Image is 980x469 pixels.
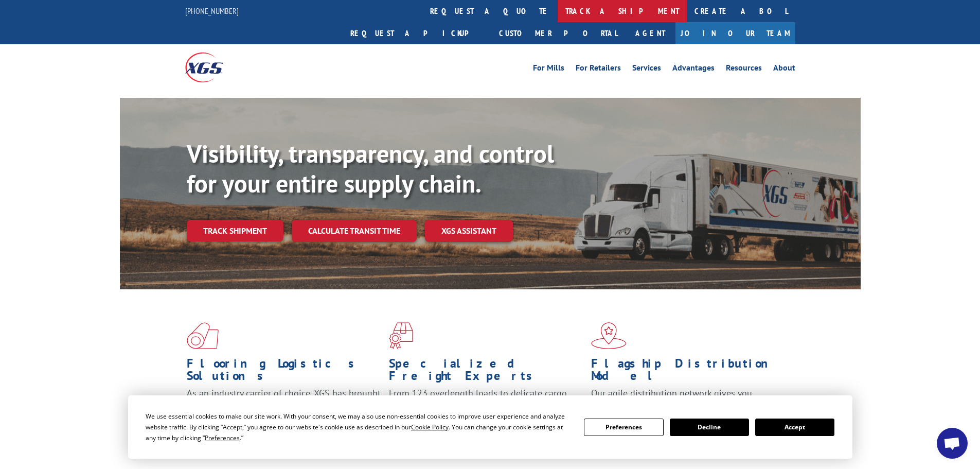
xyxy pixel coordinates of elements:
[773,64,795,75] a: About
[187,220,283,241] a: Track shipment
[755,419,834,436] button: Accept
[591,387,780,411] span: Our agile distribution network gives you nationwide inventory management on demand.
[591,322,627,349] img: xgs-icon-flagship-distribution-model-red
[632,64,661,75] a: Services
[726,64,762,75] a: Resources
[411,423,449,431] span: Cookie Policy
[187,387,381,424] span: As an industry carrier of choice, XGS has brought innovation and dedication to flooring logistics...
[625,22,675,44] a: Agent
[591,357,786,387] h1: Flagship Distribution Model
[389,322,413,349] img: xgs-icon-focused-on-flooring-red
[576,64,621,75] a: For Retailers
[128,395,852,459] div: Cookie Consent Prompt
[205,433,240,442] span: Preferences
[185,6,239,16] a: [PHONE_NUMBER]
[187,137,554,199] b: Visibility, transparency, and control for your entire supply chain.
[187,357,381,387] h1: Flooring Logistics Solutions
[670,419,749,436] button: Decline
[146,411,572,443] div: We use essential cookies to make our site work. With your consent, we may also use non-essential ...
[343,22,491,44] a: Request a pickup
[187,322,219,349] img: xgs-icon-total-supply-chain-intelligence-red
[533,64,564,75] a: For Mills
[389,357,583,387] h1: Specialized Freight Experts
[491,22,625,44] a: Customer Portal
[389,387,583,433] p: From 123 overlength loads to delicate cargo, our experienced staff knows the best way to move you...
[937,428,968,459] div: Open chat
[672,64,715,75] a: Advantages
[584,419,663,436] button: Preferences
[675,22,795,44] a: Join Our Team
[425,220,513,242] a: XGS ASSISTANT
[292,220,417,242] a: Calculate transit time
